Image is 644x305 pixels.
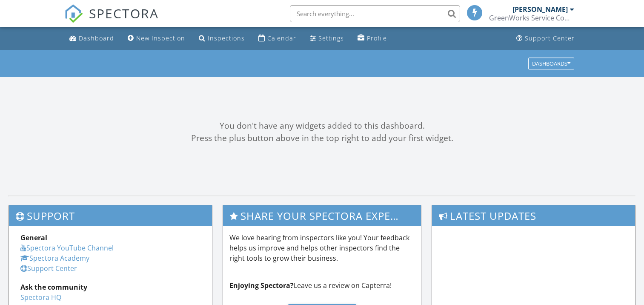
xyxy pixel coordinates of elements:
[208,34,245,42] div: Inspections
[267,34,296,42] div: Calendar
[432,205,635,226] h3: Latest Updates
[20,233,47,242] strong: General
[66,31,117,46] a: Dashboard
[9,132,635,144] div: Press the plus button above in the top right to add your first widget.
[20,243,114,253] a: Spectora YouTube Channel
[525,34,575,42] div: Support Center
[512,5,568,14] div: [PERSON_NAME]
[195,31,248,46] a: Inspections
[306,31,347,46] a: Settings
[229,281,294,290] strong: Enjoying Spectora?
[9,205,212,226] h3: Support
[20,253,89,263] a: Spectora Academy
[124,31,189,46] a: New Inspection
[79,34,114,42] div: Dashboard
[64,4,83,23] img: The Best Home Inspection Software - Spectora
[354,31,390,46] a: Profile
[9,120,635,132] div: You don't have any widgets added to this dashboard.
[20,282,200,292] div: Ask the community
[489,14,574,22] div: GreenWorks Service Company
[20,293,61,302] a: Spectora HQ
[136,34,185,42] div: New Inspection
[64,12,159,29] a: SPECTORA
[229,280,415,291] p: Leave us a review on Capterra!
[532,60,570,66] div: Dashboards
[223,205,421,226] h3: Share Your Spectora Experience
[89,4,159,22] span: SPECTORA
[229,233,415,263] p: We love hearing from inspectors like you! Your feedback helps us improve and helps other inspecto...
[20,264,77,273] a: Support Center
[318,34,344,42] div: Settings
[367,34,387,42] div: Profile
[513,31,578,46] a: Support Center
[290,5,460,22] input: Search everything...
[528,58,574,69] button: Dashboards
[255,31,300,46] a: Calendar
